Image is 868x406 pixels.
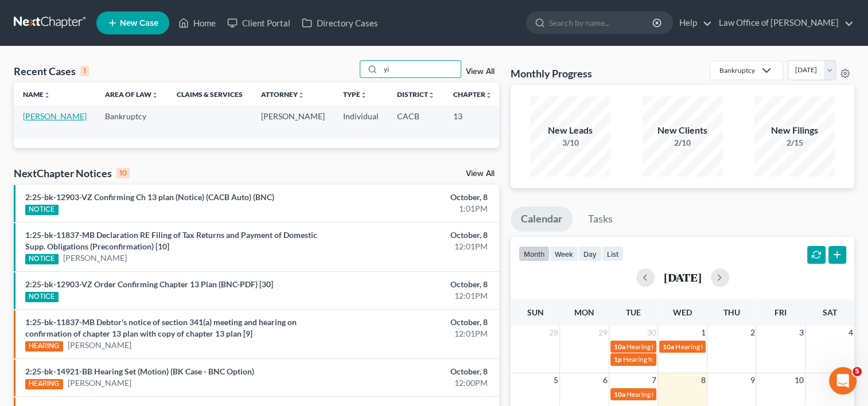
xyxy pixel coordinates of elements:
div: 12:01PM [341,290,488,302]
i: unfold_more [360,92,367,99]
a: 2:25-bk-12903-VZ Order Confirming Chapter 13 Plan (BNC-PDF) [30] [25,279,273,289]
span: 28 [548,326,559,339]
span: 5 [552,373,559,387]
a: Client Portal [221,13,296,33]
a: Directory Cases [296,13,384,33]
a: [PERSON_NAME] [68,377,131,389]
div: 2/10 [643,137,723,149]
td: [PERSON_NAME] [252,106,334,138]
div: October, 8 [341,366,488,377]
th: Claims & Services [168,83,252,106]
span: 8 [700,373,707,387]
div: HEARING [25,341,63,352]
button: day [578,246,602,261]
h2: [DATE] [664,271,702,283]
span: 3 [798,326,805,339]
a: Home [173,13,221,33]
div: New Leads [530,124,610,137]
span: Sat [823,307,837,317]
div: NextChapter Notices [14,166,130,180]
span: Fri [774,307,787,317]
a: Law Office of [PERSON_NAME] [713,13,854,33]
td: Bankruptcy [96,106,168,138]
i: unfold_more [428,92,435,99]
div: NOTICE [25,205,59,215]
span: 30 [646,326,657,339]
iframe: Intercom live chat [829,367,857,395]
div: NOTICE [25,254,59,264]
span: New Case [120,19,158,28]
a: Area of Lawunfold_more [105,90,158,99]
span: Tue [626,307,641,317]
input: Search by name... [380,61,461,77]
span: 10 [793,373,805,387]
span: Hearing for [PERSON_NAME] and [PERSON_NAME] [626,390,784,399]
a: 2:25-bk-12903-VZ Confirming Ch 13 plan (Notice) (CACB Auto) (BNC) [25,192,274,202]
a: [PERSON_NAME] [63,252,127,264]
div: Bankruptcy [719,65,755,75]
a: Districtunfold_more [397,90,435,99]
div: 3/10 [530,137,610,149]
span: Hearing for [PERSON_NAME] [623,355,713,364]
a: Chapterunfold_more [453,90,492,99]
span: 9 [749,373,756,387]
a: [PERSON_NAME] [23,111,87,121]
span: 10a [663,342,674,351]
span: 5 [853,367,862,376]
div: Recent Cases [14,64,89,78]
a: Typeunfold_more [343,90,367,99]
a: 1:25-bk-11837-MB Debtor's notice of section 341(a) meeting and hearing on confirmation of chapter... [25,317,297,338]
span: 7 [651,373,657,387]
div: 12:01PM [341,328,488,339]
a: Nameunfold_more [23,90,50,99]
i: unfold_more [485,92,492,99]
span: 10a [614,390,625,399]
i: unfold_more [151,92,158,99]
div: 12:01PM [341,241,488,252]
span: 29 [597,326,609,339]
div: NOTICE [25,292,59,302]
i: unfold_more [44,92,50,99]
div: 10 [116,168,130,178]
td: 13 [444,106,501,138]
a: Attorneyunfold_more [261,90,305,99]
td: Individual [334,106,388,138]
a: Help [674,13,712,33]
span: 4 [847,326,854,339]
span: Hearing for [PERSON_NAME] [PERSON_NAME] [626,342,771,351]
a: 1:25-bk-11837-MB Declaration RE Filing of Tax Returns and Payment of Domestic Supp. Obligations (... [25,230,317,251]
span: Sun [527,307,544,317]
span: Wed [673,307,692,317]
div: 1:01PM [341,203,488,214]
a: Tasks [578,206,623,232]
span: Hearing for [PERSON_NAME] [675,342,765,351]
a: [PERSON_NAME] [68,339,131,351]
div: October, 8 [341,229,488,241]
a: Calendar [511,206,573,232]
span: 10a [614,342,625,351]
span: 1 [700,326,707,339]
span: Mon [574,307,594,317]
input: Search by name... [549,12,654,33]
div: October, 8 [341,279,488,290]
a: View All [466,68,495,76]
span: 6 [602,373,609,387]
span: 1p [614,355,622,364]
button: list [602,246,624,261]
td: CACB [388,106,444,138]
span: 2 [749,326,756,339]
div: 2/15 [754,137,835,149]
button: month [519,246,550,261]
h3: Monthly Progress [511,67,592,80]
div: 12:00PM [341,377,488,389]
a: View All [466,170,495,178]
div: New Filings [754,124,835,137]
a: 2:25-bk-14921-BB Hearing Set (Motion) (BK Case - BNC Option) [25,366,254,376]
div: HEARING [25,379,63,389]
div: New Clients [643,124,723,137]
div: October, 8 [341,317,488,328]
span: Thu [723,307,740,317]
div: 1 [80,66,89,76]
i: unfold_more [298,92,305,99]
div: October, 8 [341,192,488,203]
